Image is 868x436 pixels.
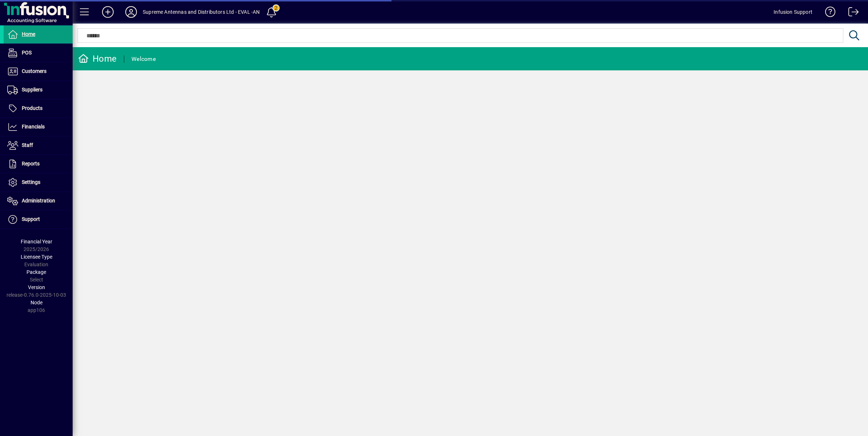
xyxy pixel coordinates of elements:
[22,87,42,92] span: Suppliers
[22,161,40,166] span: Reports
[4,210,73,229] a: Support
[22,216,40,222] span: Support
[22,105,42,111] span: Products
[119,5,143,18] button: Profile
[22,179,40,185] span: Settings
[4,192,73,210] a: Administration
[22,31,35,37] span: Home
[22,50,32,55] span: POS
[22,198,55,203] span: Administration
[27,269,46,275] span: Package
[4,62,73,81] a: Customers
[22,142,33,148] span: Staff
[4,44,73,62] a: POS
[31,300,42,305] span: Node
[4,99,73,118] a: Products
[4,173,73,192] a: Settings
[22,124,45,129] span: Financials
[28,284,45,290] span: Version
[820,1,836,25] a: Knowledge Base
[4,136,73,155] a: Staff
[78,53,117,65] div: Home
[4,118,73,136] a: Financials
[21,239,52,244] span: Financial Year
[96,5,119,18] button: Add
[843,1,859,25] a: Logout
[143,6,260,18] div: Supreme Antennas and Distributors Ltd - EVAL -AN
[774,6,812,18] div: Infusion Support
[4,155,73,173] a: Reports
[22,68,46,74] span: Customers
[131,53,156,65] div: Welcome
[21,254,52,260] span: Licensee Type
[4,81,73,99] a: Suppliers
